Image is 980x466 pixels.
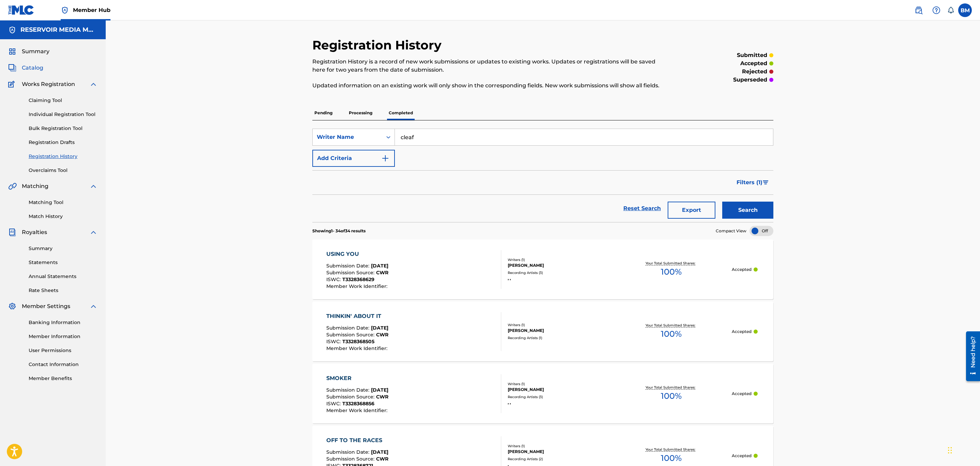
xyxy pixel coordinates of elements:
a: Overclaims Tool [29,167,98,174]
span: [DATE] [371,263,388,269]
img: Catalog [8,64,16,72]
a: Individual Registration Tool [29,111,98,118]
div: , , [508,275,611,281]
span: CWR [376,270,388,276]
a: Registration History [29,153,98,160]
p: Accepted [732,329,752,335]
p: Your Total Submitted Shares: [645,447,697,452]
img: help [932,6,940,14]
div: Help [930,3,943,17]
div: [PERSON_NAME] [508,449,611,455]
span: Submission Date : [326,263,371,269]
h2: Registration History [312,38,445,53]
span: CWR [376,394,388,400]
a: Annual Statements [29,273,98,280]
p: Updated information on an existing work will only show in the corresponding fields. New work subm... [312,82,667,90]
p: Accepted [732,391,752,397]
div: USING YOU [326,250,389,258]
div: Notifications [947,7,954,14]
span: T3328368505 [342,338,374,345]
p: rejected [742,68,767,76]
span: CWR [376,456,388,462]
a: Public Search [912,3,925,17]
p: Processing [347,106,374,120]
iframe: Resource Center [961,329,980,383]
span: T3328368856 [342,401,374,407]
button: Add Criteria [312,150,395,167]
span: 100 % [661,390,682,402]
div: Writers ( 1 ) [508,381,611,387]
h5: RESERVOIR MEDIA MANAGEMENT INC [20,26,98,34]
img: Matching [8,182,17,190]
span: Matching [22,182,48,190]
span: 100 % [661,328,682,340]
img: filter [763,180,769,185]
a: CatalogCatalog [8,64,43,72]
a: THINKIN' ABOUT ITSubmission Date:[DATE]Submission Source:CWRISWC:T3328368505Member Work Identifie... [312,302,773,361]
a: Summary [29,245,98,252]
iframe: Chat Widget [946,433,980,466]
span: 100 % [661,452,682,464]
div: Writers ( 1 ) [508,322,611,327]
div: Recording Artists ( 3 ) [508,394,611,399]
p: superseded [733,76,767,84]
img: Royalties [8,228,16,236]
p: Your Total Submitted Shares: [645,385,697,390]
p: Completed [387,106,415,120]
span: Royalties [22,228,47,236]
button: Export [668,202,715,219]
span: Submission Source : [326,456,376,462]
img: expand [89,228,98,236]
span: 100 % [661,266,682,278]
span: Member Work Identifier : [326,345,389,351]
a: Member Benefits [29,375,98,382]
a: Registration Drafts [29,139,98,146]
div: Writers ( 1 ) [508,257,611,262]
span: ISWC : [326,276,342,282]
div: Drag [948,440,952,461]
div: OFF TO THE RACES [326,436,389,445]
a: Claiming Tool [29,97,98,104]
a: Banking Information [29,319,98,326]
img: Summary [8,47,16,56]
p: submitted [737,51,767,59]
img: Top Rightsholder [61,6,69,14]
a: Contact Information [29,361,98,368]
span: Member Settings [22,302,70,310]
a: SMOKERSubmission Date:[DATE]Submission Source:CWRISWC:T3328368856Member Work Identifier:Writers (... [312,364,773,423]
span: Member Hub [73,6,110,14]
span: Submission Source : [326,270,376,276]
div: Writers ( 1 ) [508,443,611,449]
p: Your Total Submitted Shares: [645,323,697,328]
div: [PERSON_NAME] [508,262,611,268]
p: Registration History is a record of new work submissions or updates to existing works. Updates or... [312,58,667,74]
a: Match History [29,213,98,220]
img: Member Settings [8,302,16,310]
p: Accepted [732,453,752,459]
span: [DATE] [371,387,388,393]
button: Filters (1) [732,174,773,191]
span: Catalog [22,64,43,72]
a: Statements [29,259,98,266]
div: Writer Name [317,133,378,141]
p: Pending [312,106,335,120]
button: Search [722,202,773,219]
img: Works Registration [8,80,17,88]
img: search [915,6,923,14]
span: ISWC : [326,401,342,407]
a: Member Information [29,333,98,340]
a: Matching Tool [29,199,98,206]
a: User Permissions [29,347,98,354]
a: Reset Search [620,201,664,216]
img: Accounts [8,26,16,34]
div: SMOKER [326,374,389,382]
span: ISWC : [326,338,342,345]
img: 9d2ae6d4665cec9f34b9.svg [381,154,389,162]
img: expand [89,182,98,190]
div: Recording Artists ( 2 ) [508,456,611,462]
p: Accepted [732,266,752,273]
span: CWR [376,332,388,338]
div: , , [508,399,611,406]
